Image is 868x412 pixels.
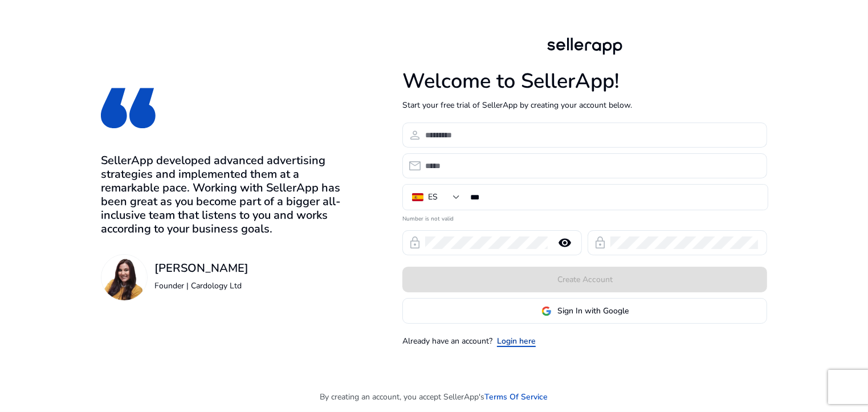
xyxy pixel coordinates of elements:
[485,391,548,403] a: Terms Of Service
[408,128,422,142] span: person
[154,262,248,275] h3: [PERSON_NAME]
[497,335,536,347] a: Login here
[541,306,552,316] img: google-logo.svg
[593,236,607,250] span: lock
[428,191,438,203] div: ES
[101,154,344,236] h3: SellerApp developed advanced advertising strategies and implemented them at a remarkable pace. Wo...
[557,305,629,317] span: Sign In with Google
[408,236,422,250] span: lock
[154,280,248,292] p: Founder | Cardology Ltd
[402,69,767,93] h1: Welcome to SellerApp!
[402,99,767,111] p: Start your free trial of SellerApp by creating your account below.
[402,211,767,223] mat-error: Number is not valid
[402,298,767,324] button: Sign In with Google
[402,335,492,347] p: Already have an account?
[408,159,422,173] span: email
[551,236,578,250] mat-icon: remove_red_eye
